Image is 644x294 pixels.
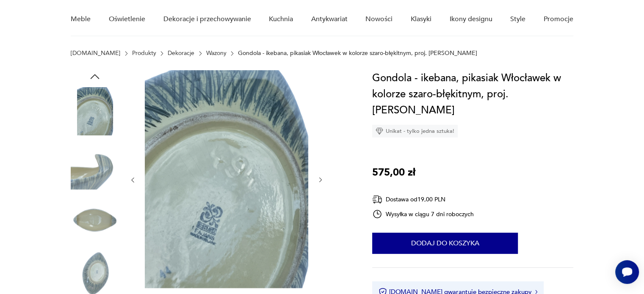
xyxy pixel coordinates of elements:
div: Unikat - tylko jedna sztuka! [372,125,458,137]
p: Gondola - ikebana, pikasiak Włocławek w kolorze szaro-błękitnym, proj. [PERSON_NAME] [238,50,477,57]
img: Ikona strzałki w prawo [535,290,538,294]
a: Dekoracje [168,50,194,57]
a: Produkty [132,50,156,57]
button: Dodaj do koszyka [372,233,518,254]
div: Dostawa od 19,00 PLN [372,194,474,205]
h1: Gondola - ikebana, pikasiak Włocławek w kolorze szaro-błękitnym, proj. [PERSON_NAME] [372,70,573,118]
a: Ikony designu [449,3,492,36]
img: Ikona dostawy [372,194,382,205]
div: Wysyłka w ciągu 7 dni roboczych [372,209,474,219]
a: Meble [71,3,91,36]
img: Zdjęcie produktu Gondola - ikebana, pikasiak Włocławek w kolorze szaro-błękitnym, proj. Wit Płaże... [71,195,119,243]
img: Zdjęcie produktu Gondola - ikebana, pikasiak Włocławek w kolorze szaro-błękitnym, proj. Wit Płaże... [71,141,119,190]
img: Zdjęcie produktu Gondola - ikebana, pikasiak Włocławek w kolorze szaro-błękitnym, proj. Wit Płaże... [71,87,119,135]
a: Antykwariat [311,3,348,36]
img: Zdjęcie produktu Gondola - ikebana, pikasiak Włocławek w kolorze szaro-błękitnym, proj. Wit Płaże... [145,70,308,288]
a: Promocje [544,3,573,36]
a: Wazony [206,50,227,57]
a: Oświetlenie [109,3,145,36]
img: Ikona diamentu [376,127,383,135]
a: Klasyki [411,3,431,36]
p: 575,00 zł [372,165,415,181]
a: [DOMAIN_NAME] [71,50,120,57]
a: Style [510,3,525,36]
a: Nowości [365,3,392,36]
a: Dekoracje i przechowywanie [163,3,251,36]
iframe: Smartsupp widget button [615,260,639,284]
a: Kuchnia [269,3,293,36]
